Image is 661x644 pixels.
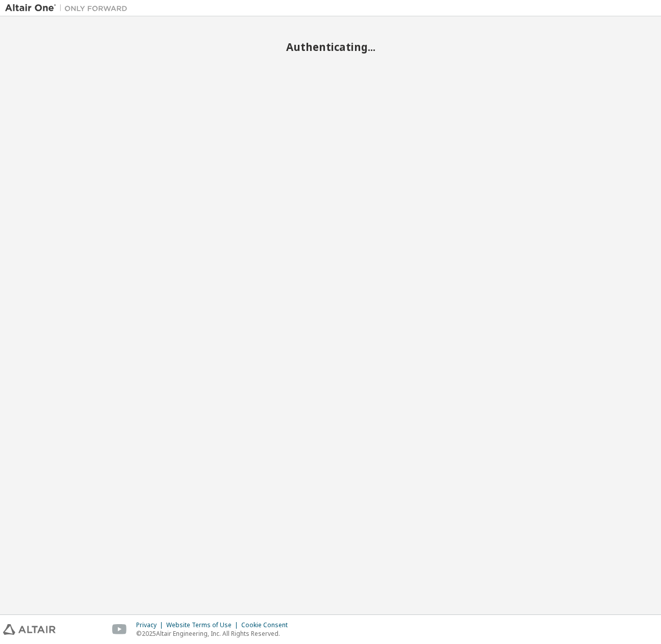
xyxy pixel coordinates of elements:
[112,624,127,635] img: youtube.svg
[136,621,166,629] div: Privacy
[166,621,241,629] div: Website Terms of Use
[3,624,56,635] img: altair_logo.svg
[136,629,294,638] p: © 2025 Altair Engineering, Inc. All Rights Reserved.
[5,40,656,53] h2: Authenticating...
[5,3,133,13] img: Altair One
[241,621,294,629] div: Cookie Consent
